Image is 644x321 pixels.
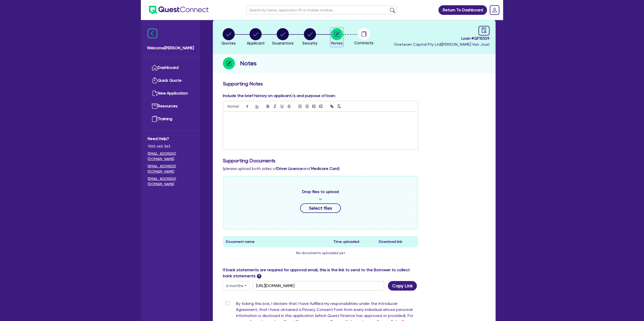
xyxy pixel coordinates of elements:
a: [EMAIL_ADDRESS][DOMAIN_NAME] [148,176,193,187]
b: Driver Licence [277,166,303,171]
span: Security [302,41,317,45]
span: Applicant [247,41,265,45]
th: Time uploaded [330,236,376,247]
button: Security [302,28,318,47]
img: quick-quote [152,77,158,83]
b: Medicare Card [311,166,339,171]
span: Notes [331,41,343,45]
h2: Notes [240,59,257,68]
span: 1300 465 363 [148,144,193,149]
span: Oneteam Capital Pty Ltd ( [PERSON_NAME] Van Jour ) [394,42,490,47]
span: (please upload both sides of and ) [223,166,340,171]
span: Need Help? [148,136,193,142]
span: ? [257,274,261,279]
a: Return To Dashboard [438,5,487,15]
img: training [152,116,158,122]
label: Include the brief history on applicant/s and purpose of loan: [223,93,336,99]
a: Quick Quote [148,74,193,87]
img: resources [152,103,158,109]
button: Copy Link [388,281,417,291]
td: No documents uploaded yet [223,247,418,259]
a: [EMAIL_ADDRESS][DOMAIN_NAME] [148,151,193,162]
img: icon-menu-close [148,29,157,38]
h3: Supporting Documents [223,158,486,164]
img: step-icon [223,57,235,69]
a: Dashboard [148,61,193,74]
span: Quotes [221,41,236,45]
button: Notes [331,28,343,47]
img: quest-connect-logo-blue [149,6,209,14]
button: Dropdown toggle [223,281,250,291]
button: Applicant [247,28,265,47]
button: Quotes [221,28,236,47]
button: Guarantors [272,28,294,47]
button: Select files [300,203,341,213]
h3: Supporting Notes [223,81,486,87]
a: Resources [148,100,193,113]
label: If bank statements are required for approval email, this is the link to send to the Borrower to c... [223,267,418,279]
a: Dropdown toggle [488,4,501,17]
span: Welcome [PERSON_NAME] [147,45,194,51]
span: Drop files to upload [302,189,339,195]
span: Contracts [354,40,374,45]
a: Training [148,113,193,125]
span: audit [481,27,487,33]
span: or [319,197,322,201]
input: Search by name, application ID or mobile number... [246,6,397,14]
a: [EMAIL_ADDRESS][DOMAIN_NAME] [148,164,193,174]
span: Loan # QF15559 [394,35,490,41]
span: Guarantors [272,41,294,45]
th: Download link [376,236,418,247]
th: Document name [223,236,330,247]
img: new-application [152,90,158,96]
a: New Application [148,87,193,100]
